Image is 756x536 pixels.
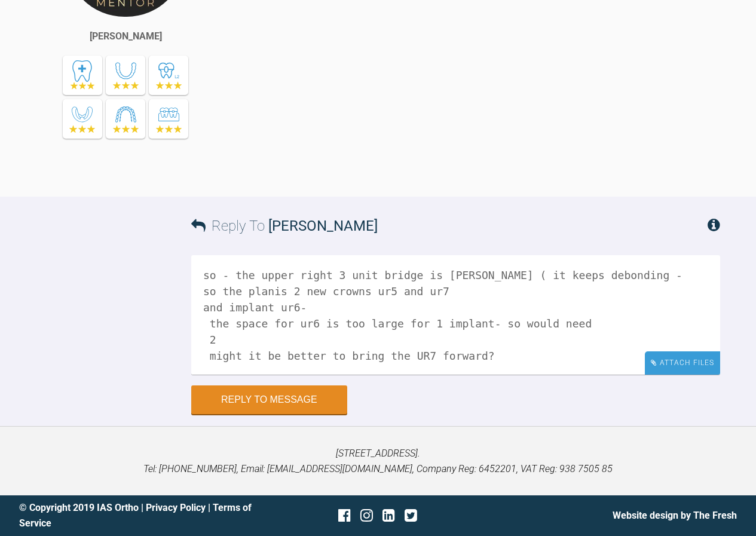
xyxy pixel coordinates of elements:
h3: Reply To [191,215,378,237]
div: [PERSON_NAME] [90,29,162,44]
a: Website design by The Fresh [613,510,737,521]
div: Attach Files [645,351,720,375]
button: Reply to Message [191,385,347,414]
p: [STREET_ADDRESS]. Tel: [PHONE_NUMBER], Email: [EMAIL_ADDRESS][DOMAIN_NAME], Company Reg: 6452201,... [19,446,737,476]
a: Terms of Service [19,502,252,529]
a: Privacy Policy [146,502,206,513]
span: [PERSON_NAME] [268,218,378,234]
div: © Copyright 2019 IAS Ortho | | [19,500,258,531]
textarea: so - the upper right 3 unit bridge is [PERSON_NAME] ( it keeps debonding - so the planis 2 new cr... [191,255,720,375]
